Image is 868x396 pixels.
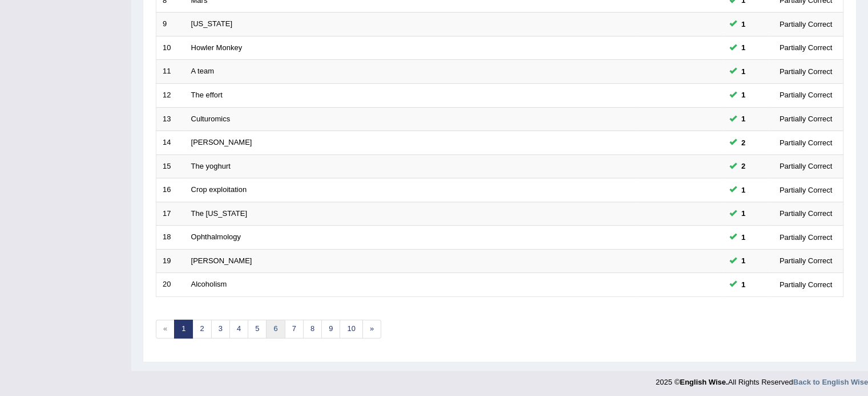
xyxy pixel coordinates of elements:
[156,273,185,297] td: 20
[775,66,837,77] div: Partially Correct
[737,184,750,196] span: You can still take this question
[775,207,837,219] div: Partially Correct
[191,185,247,194] a: Crop exploitation
[775,137,837,149] div: Partially Correct
[156,83,185,107] td: 12
[737,137,750,149] span: You can still take this question
[156,154,185,178] td: 15
[211,320,230,338] a: 3
[191,19,232,28] a: [US_STATE]
[775,279,837,291] div: Partially Correct
[156,320,175,338] span: «
[191,209,248,218] a: The [US_STATE]
[191,232,241,241] a: Ophthalmology
[775,113,837,125] div: Partially Correct
[362,320,381,338] a: »
[775,42,837,54] div: Partially Correct
[266,320,285,338] a: 6
[737,42,750,54] span: You can still take this question
[156,226,185,250] td: 18
[656,371,868,387] div: 2025 © All Rights Reserved
[156,202,185,226] td: 17
[192,320,211,338] a: 2
[775,255,837,267] div: Partially Correct
[737,113,750,125] span: You can still take this question
[229,320,248,338] a: 4
[737,255,750,267] span: You can still take this question
[321,320,340,338] a: 9
[737,18,750,30] span: You can still take this question
[737,89,750,101] span: You can still take this question
[174,320,193,338] a: 1
[340,320,362,338] a: 10
[191,67,214,75] a: A team
[680,378,728,386] strong: English Wise.
[191,162,231,170] a: The yoghurt
[737,160,750,172] span: You can still take this question
[737,279,750,291] span: You can still take this question
[156,249,185,273] td: 19
[156,13,185,36] td: 9
[191,256,252,265] a: [PERSON_NAME]
[303,320,322,338] a: 8
[191,43,243,52] a: Howler Monkey
[156,60,185,84] td: 11
[191,91,223,99] a: The effort
[793,378,868,386] a: Back to English Wise
[191,115,231,123] a: Culturomics
[156,131,185,155] td: 14
[191,138,252,146] a: [PERSON_NAME]
[775,18,837,30] div: Partially Correct
[737,66,750,77] span: You can still take this question
[191,280,227,288] a: Alcoholism
[156,178,185,202] td: 16
[285,320,304,338] a: 7
[156,107,185,131] td: 13
[775,231,837,243] div: Partially Correct
[775,160,837,172] div: Partially Correct
[775,89,837,101] div: Partially Correct
[737,231,750,243] span: You can still take this question
[737,207,750,219] span: You can still take this question
[775,184,837,196] div: Partially Correct
[156,36,185,60] td: 10
[248,320,267,338] a: 5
